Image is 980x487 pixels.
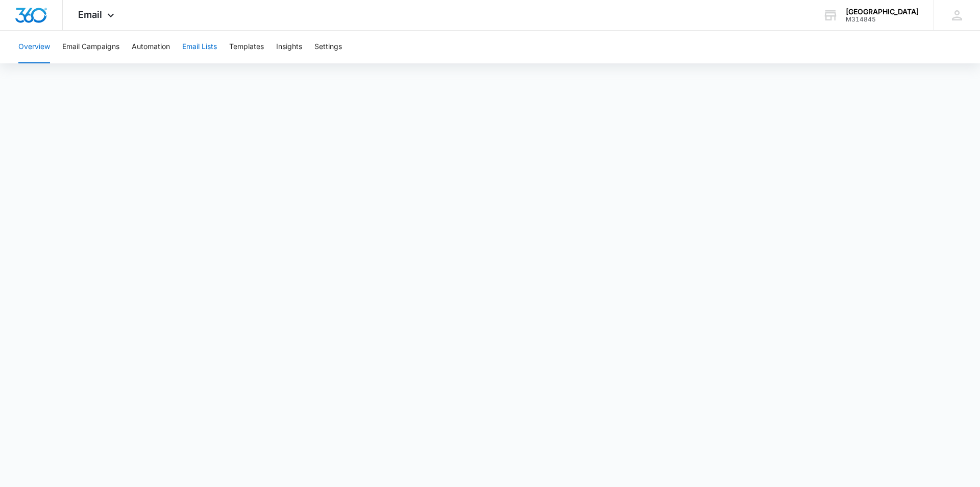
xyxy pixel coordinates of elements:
button: Email Lists [182,31,217,63]
button: Settings [314,31,342,63]
div: account name [846,8,919,16]
div: account id [846,16,919,23]
button: Email Campaigns [62,31,119,63]
span: Email [78,9,102,20]
button: Insights [276,31,302,63]
button: Automation [132,31,170,63]
button: Templates [229,31,264,63]
button: Overview [18,31,50,63]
